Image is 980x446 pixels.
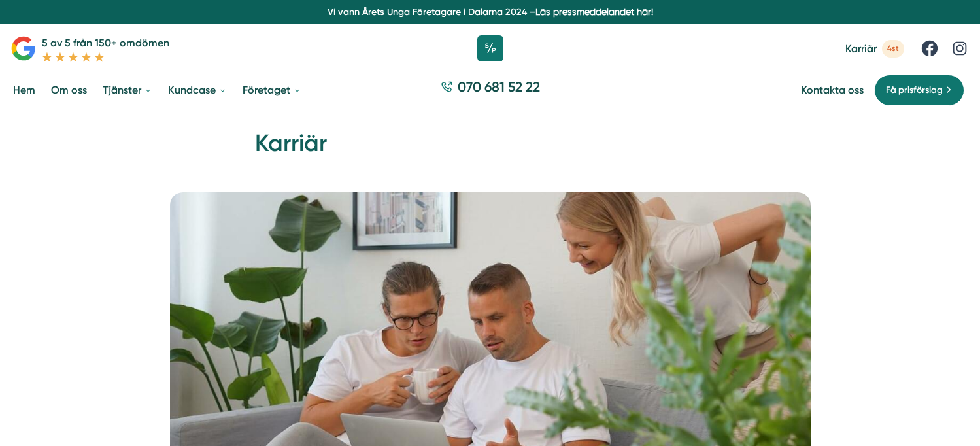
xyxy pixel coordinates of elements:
[5,5,975,18] p: Vi vann Årets Unga Företagare i Dalarna 2024 –
[458,77,540,96] span: 070 681 52 22
[100,73,155,107] a: Tjänster
[435,77,545,103] a: 070 681 52 22
[801,84,864,96] a: Kontakta oss
[882,40,904,58] span: 4st
[165,73,229,107] a: Kundcase
[535,7,653,17] a: Läs pressmeddelandet här!
[10,73,38,107] a: Hem
[255,128,726,170] h1: Karriär
[48,73,90,107] a: Om oss
[845,43,877,55] span: Karriär
[874,75,964,106] a: Få prisförslag
[845,40,904,58] a: Karriär 4st
[886,83,943,97] span: Få prisförslag
[240,73,304,107] a: Företaget
[42,35,169,51] p: 5 av 5 från 150+ omdömen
